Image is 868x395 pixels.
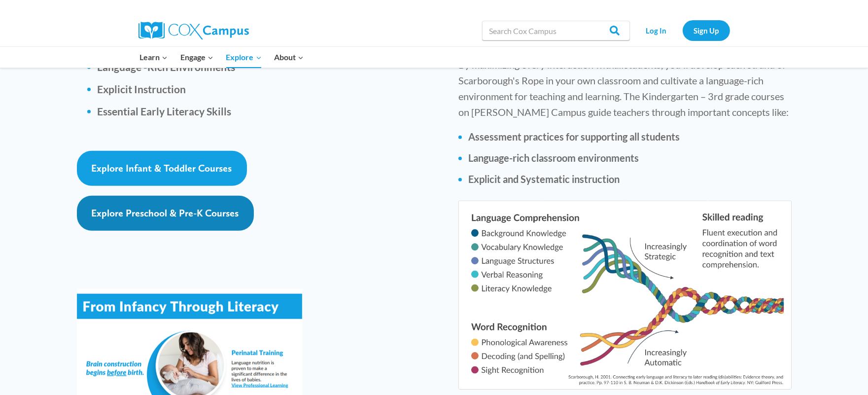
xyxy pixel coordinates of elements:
[458,57,791,120] p: By maximizing every interaction with students, you'll develop each strand of Scarborough's Rope i...
[92,162,232,174] span: Explore Infant & Toddler Courses
[468,173,620,185] strong: Explicit and Systematic instruction
[468,152,639,164] strong: Language-rich classroom environments
[98,83,186,95] b: Explicit Instruction
[98,105,232,117] b: Essential Early Literacy Skills
[92,207,239,219] span: Explore Preschool & Pre-K Courses
[468,131,680,143] strong: Assessment practices for supporting all students
[220,47,268,68] button: Child menu of Explore
[458,201,791,390] img: Diagram of Scarborough's Rope
[482,21,630,40] input: Search Cox Campus
[268,47,310,68] button: Child menu of About
[77,151,247,186] a: Explore Infant & Toddler Courses
[635,20,678,40] a: Log In
[139,22,249,39] img: Cox Campus
[683,20,730,40] a: Sign Up
[134,47,310,68] nav: Primary Navigation
[134,47,174,68] button: Child menu of Learn
[77,196,254,231] a: Explore Preschool & Pre-K Courses
[635,20,730,40] nav: Secondary Navigation
[174,47,220,68] button: Child menu of Engage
